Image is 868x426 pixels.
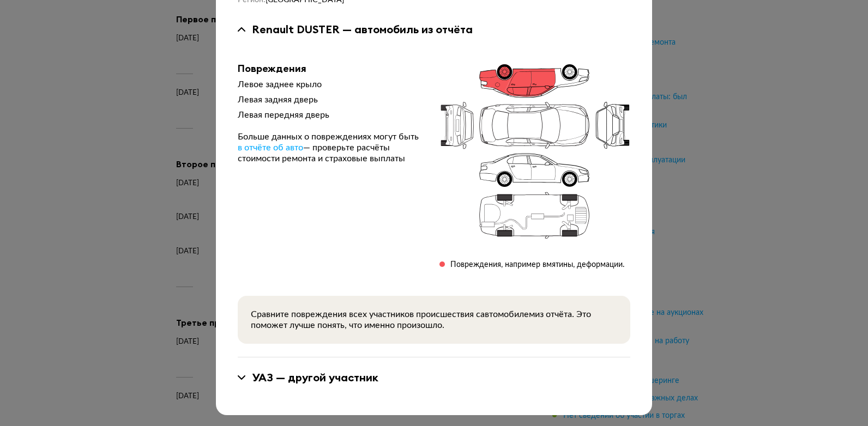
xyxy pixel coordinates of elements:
[251,309,617,331] div: Сравните повреждения всех участников происшествия с автомобилем из отчёта. Это поможет лучше поня...
[238,143,303,152] span: в отчёте об авто
[252,370,378,385] div: УАЗ — другой участник
[238,94,422,105] div: Левая задняя дверь
[238,63,422,75] div: Повреждения
[238,142,303,153] a: в отчёте об авто
[238,109,422,120] div: Левая передняя дверь
[238,79,422,90] div: Левое заднее крыло
[252,22,473,36] div: Renault DUSTER — автомобиль из отчёта
[450,260,624,270] div: Повреждения, например вмятины, деформации.
[238,131,422,164] div: Больше данных о повреждениях могут быть — проверьте расчёты стоимости ремонта и страховые выплаты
